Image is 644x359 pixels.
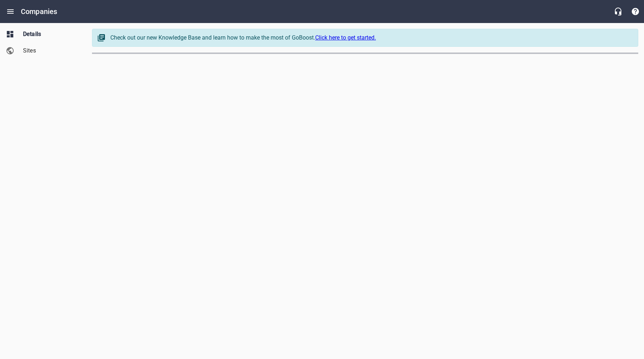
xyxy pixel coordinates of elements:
[609,3,627,20] button: Live Chat
[110,33,631,42] div: Check out our new Knowledge Base and learn how to make the most of GoBoost.
[23,30,78,38] span: Details
[23,46,78,55] span: Sites
[21,6,57,17] h6: Companies
[2,3,19,20] button: Open drawer
[315,34,376,41] a: Click here to get started.
[627,3,644,20] button: Support Portal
